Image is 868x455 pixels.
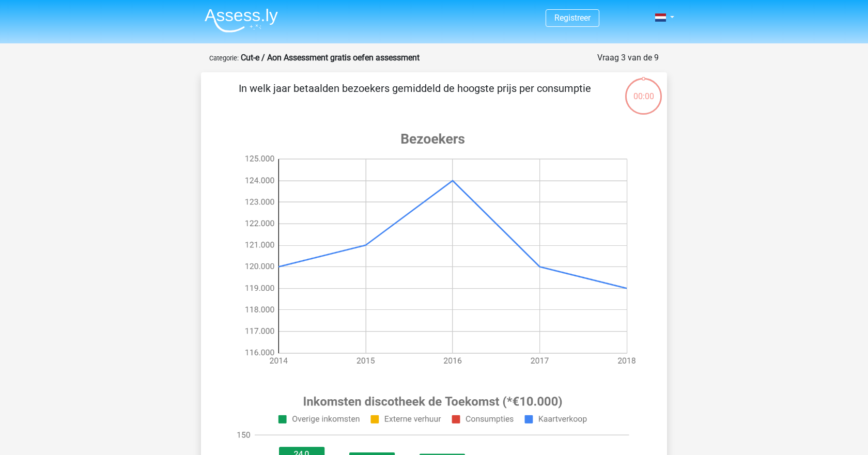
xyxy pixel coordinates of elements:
[241,53,420,62] strong: Cut-e / Aon Assessment gratis oefen assessment
[209,54,239,62] small: Categorie:
[624,77,663,103] div: 00:00
[554,13,591,23] a: Registreer
[597,52,659,64] div: Vraag 3 van de 9
[205,8,278,33] img: Assessly
[218,81,612,112] p: In welk jaar betaalden bezoekers gemiddeld de hoogste prijs per consumptie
